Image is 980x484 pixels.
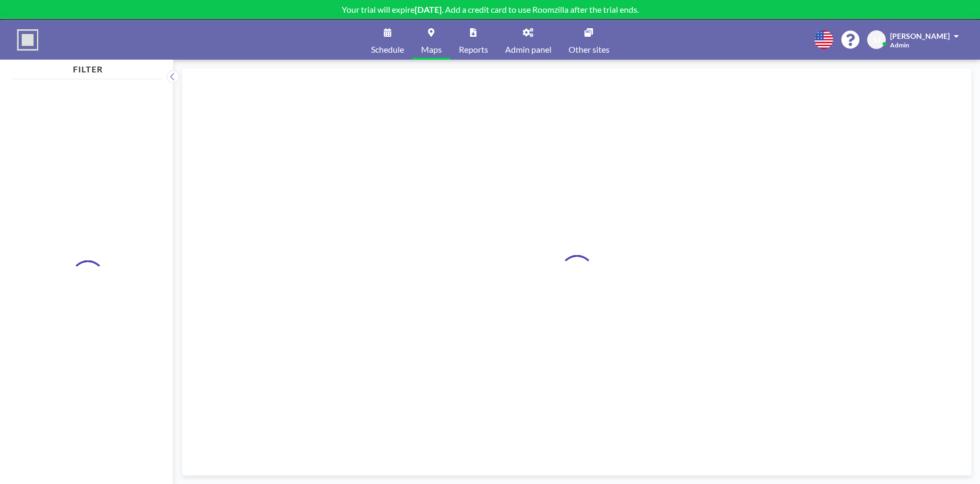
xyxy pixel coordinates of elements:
[873,35,880,45] span: SJ
[450,20,497,60] a: Reports
[371,45,404,54] span: Schedule
[415,4,442,14] b: [DATE]
[363,20,413,60] a: Schedule
[890,31,950,40] span: [PERSON_NAME]
[560,20,618,60] a: Other sites
[497,20,560,60] a: Admin panel
[17,29,38,51] img: organization-logo
[413,20,450,60] a: Maps
[505,45,551,54] span: Admin panel
[569,45,610,54] span: Other sites
[13,60,163,75] h4: FILTER
[421,45,442,54] span: Maps
[459,45,488,54] span: Reports
[890,41,909,49] span: Admin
